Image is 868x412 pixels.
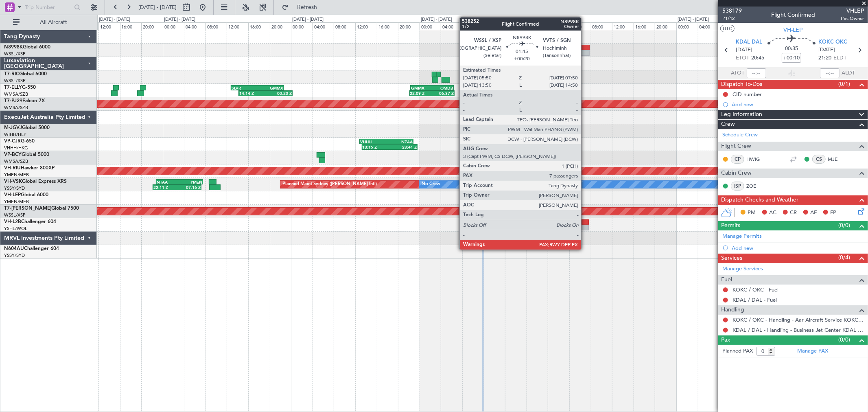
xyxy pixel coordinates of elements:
[227,22,248,30] div: 12:00
[462,22,484,30] div: 08:00
[422,178,440,191] div: No Crew
[120,22,142,30] div: 16:00
[828,156,846,163] a: MJE
[177,185,201,190] div: 07:16 Z
[842,69,855,77] span: ALDT
[4,193,48,197] a: VH-LEPGlobal 6000
[184,22,206,30] div: 04:00
[841,15,864,22] span: Pos Owner
[746,156,765,163] a: HWIG
[248,22,270,30] div: 16:00
[4,179,67,184] a: VH-VSKGlobal Express XRS
[747,68,766,78] input: --:--
[612,22,634,30] div: 12:00
[527,22,548,30] div: 20:00
[4,139,35,144] a: VP-CJRG-650
[4,51,26,57] a: WSSL/XSP
[736,46,753,54] span: [DATE]
[722,347,753,355] label: Planned PAX
[164,16,195,23] div: [DATE] - [DATE]
[206,22,227,30] div: 08:00
[389,145,417,149] div: 23:41 Z
[334,22,355,30] div: 08:00
[292,16,324,23] div: [DATE] - [DATE]
[752,54,765,62] span: 20:45
[746,182,765,190] a: ZOE
[732,91,762,98] div: CID number
[722,265,763,273] a: Manage Services
[732,286,778,293] a: KOKC / OKC - Fuel
[4,45,23,50] span: N8998K
[569,22,591,30] div: 04:00
[4,125,22,130] span: M-JGVJ
[591,22,612,30] div: 08:00
[4,145,28,151] a: VHHH/HKG
[721,169,752,178] span: Cabin Crew
[784,26,803,34] span: VH-LEP
[732,327,864,333] a: KDAL / DAL - Handling - Business Jet Center KDAL / DAL
[4,72,19,77] span: T7-RIC
[721,110,762,119] span: Leg Information
[420,22,441,30] div: 00:00
[736,38,763,46] span: KDAL DAL
[731,182,744,191] div: ISP
[290,4,324,10] span: Refresh
[266,91,292,96] div: 00:20 Z
[411,85,432,90] div: GMMX
[748,209,756,217] span: PM
[4,125,50,130] a: M-JGVJGlobal 5000
[398,22,420,30] div: 20:00
[291,22,313,30] div: 00:00
[4,193,21,197] span: VH-LEP
[818,54,831,62] span: 21:20
[21,20,86,25] span: All Aircraft
[721,80,762,89] span: Dispatch To-Dos
[360,139,387,144] div: VHHH
[655,22,676,30] div: 20:00
[722,131,758,139] a: Schedule Crew
[4,85,22,90] span: T7-ELLY
[141,22,163,30] div: 20:00
[549,16,580,23] div: [DATE] - [DATE]
[4,152,22,157] span: VP-BCY
[179,180,202,184] div: YMEN
[771,11,815,20] div: Flight Confirmed
[721,335,730,345] span: Pax
[4,152,49,157] a: VP-BCYGlobal 5000
[818,46,835,54] span: [DATE]
[812,155,826,164] div: CS
[722,7,742,15] span: 538179
[818,38,847,46] span: KOKC OKC
[4,131,26,138] a: WIHH/HLP
[720,25,735,32] button: UTC
[4,252,25,259] a: YSSY/SYD
[4,166,55,171] a: VH-RIUHawker 800XP
[839,335,851,344] span: (0/0)
[722,15,742,22] span: P1/12
[270,22,291,30] div: 20:00
[4,206,51,211] span: T7-[PERSON_NAME]
[722,232,762,241] a: Manage Permits
[4,91,28,97] a: WMSA/SZB
[4,99,45,103] a: T7-PJ29Falcon 7X
[432,91,454,96] div: 06:37 Z
[833,54,846,62] span: ELDT
[634,22,655,30] div: 16:00
[4,172,29,178] a: YMEN/MEB
[313,22,334,30] div: 04:00
[278,1,327,14] button: Refresh
[153,185,177,190] div: 22:11 Z
[678,16,709,23] div: [DATE] - [DATE]
[4,85,36,90] a: T7-ELLYG-550
[4,206,79,211] a: T7-[PERSON_NAME]Global 7500
[484,22,505,30] div: 12:00
[163,22,184,30] div: 00:00
[4,139,21,144] span: VP-CJR
[721,195,798,205] span: Dispatch Checks and Weather
[721,275,732,285] span: Fuel
[721,305,744,315] span: Handling
[4,199,29,205] a: YMEN/MEB
[239,91,266,96] div: 14:14 Z
[839,80,851,88] span: (0/1)
[721,221,740,230] span: Permits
